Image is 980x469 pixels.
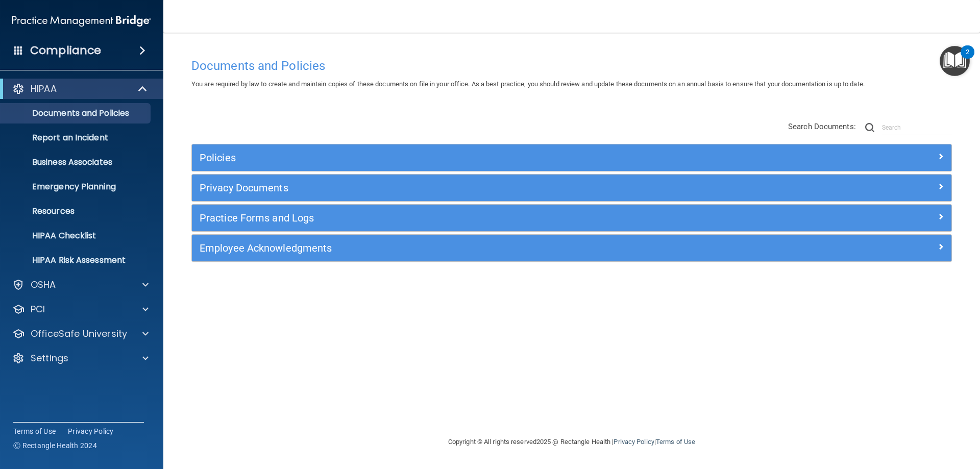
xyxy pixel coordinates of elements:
div: 2 [966,52,969,65]
a: OfficeSafe University [12,328,149,340]
h5: Employee Acknowledgments [200,242,754,254]
span: Ⓒ Rectangle Health 2024 [13,440,97,451]
a: Privacy Policy [68,426,114,436]
h4: Documents and Policies [191,59,952,72]
a: OSHA [12,279,149,291]
p: HIPAA Risk Assessment [7,255,146,265]
button: Open Resource Center, 2 new notifications [940,46,970,76]
p: Emergency Planning [7,182,146,192]
img: PMB logo [12,11,151,31]
a: Privacy Documents [200,180,944,196]
p: PCI [31,303,45,315]
p: Settings [31,352,68,364]
p: HIPAA Checklist [7,231,146,241]
p: OfficeSafe University [31,328,127,340]
a: Terms of Use [656,438,695,446]
h5: Policies [200,152,754,163]
iframe: Drift Widget Chat Controller [803,397,968,437]
a: Practice Forms and Logs [200,210,944,226]
a: Terms of Use [13,426,56,436]
img: ic-search.3b580494.png [865,123,874,132]
a: PCI [12,303,149,315]
span: Search Documents: [788,122,856,131]
p: HIPAA [31,83,57,95]
a: HIPAA [12,83,148,95]
p: Business Associates [7,157,146,167]
p: Documents and Policies [7,108,146,118]
h5: Practice Forms and Logs [200,212,754,224]
h5: Privacy Documents [200,182,754,193]
div: Copyright © All rights reserved 2025 @ Rectangle Health | | [385,426,758,458]
span: You are required by law to create and maintain copies of these documents on file in your office. ... [191,80,865,88]
a: Employee Acknowledgments [200,240,944,256]
p: Resources [7,206,146,216]
h4: Compliance [30,43,101,58]
a: Policies [200,150,944,166]
p: Report an Incident [7,133,146,143]
p: OSHA [31,279,56,291]
a: Settings [12,352,149,364]
input: Search [882,120,952,135]
a: Privacy Policy [614,438,654,446]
